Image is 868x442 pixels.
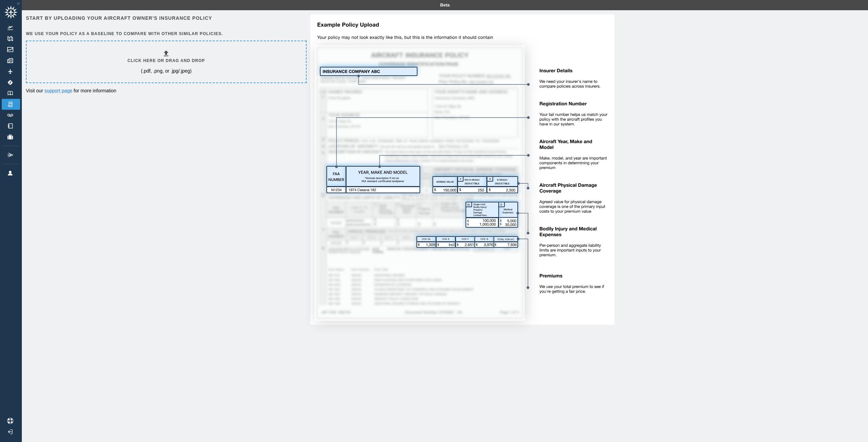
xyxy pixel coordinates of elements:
[141,67,192,74] p: (.pdf, .png, or .jpg/.jpeg)
[305,14,615,333] img: policy-upload-example-5e420760c1425035513a.svg
[26,31,305,37] h6: We use your policy as a baseline to compare with other similar policies.
[26,14,305,22] h6: Start by uploading your aircraft owner's insurance policy
[26,87,305,94] p: Visit our for more information
[128,58,205,64] h6: Click here or drag and drop
[44,88,72,93] a: support page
